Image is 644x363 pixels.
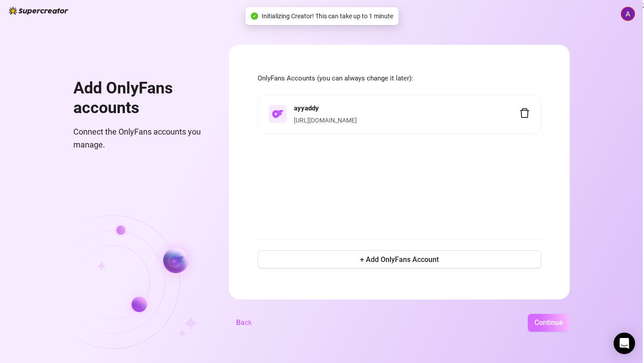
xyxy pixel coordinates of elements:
span: + Add OnlyFans Account [360,255,439,264]
h1: Add OnlyFans accounts [73,79,208,118]
span: Initializing Creator! This can take up to 1 minute [262,11,393,21]
button: Back [229,314,259,332]
img: ACg8ocJtQpgKyjWV3-tbFQ7kuy_Wj2JS20nDmWBldN1LjP0A9zOjXg=s96-c [621,7,635,21]
span: check-circle [251,13,258,20]
button: Continue [528,314,570,332]
button: + Add OnlyFans Account [258,250,541,268]
span: Back [236,318,252,327]
a: [URL][DOMAIN_NAME] [294,117,357,124]
img: logo [9,7,68,15]
span: Connect the OnlyFans accounts you manage. [73,126,208,151]
span: delete [519,108,530,118]
strong: ayyaddy [294,104,319,112]
span: OnlyFans Accounts (you can always change it later): [258,73,541,84]
div: Open Intercom Messenger [614,333,635,354]
span: Continue [534,318,563,327]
